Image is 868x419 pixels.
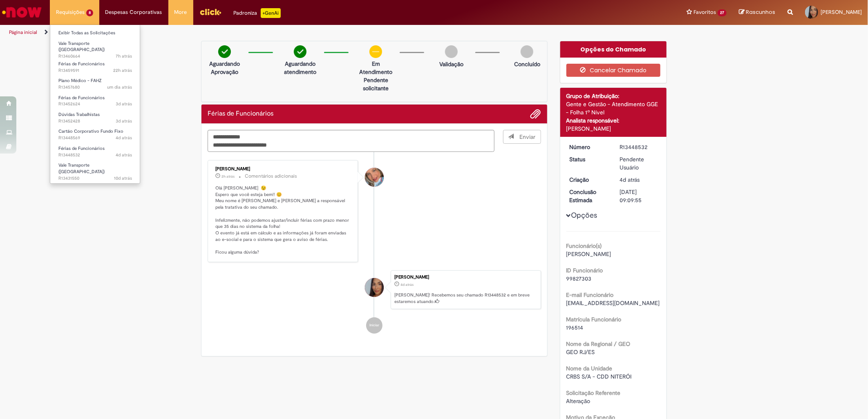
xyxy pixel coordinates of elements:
[116,53,132,59] span: 7h atrás
[116,152,132,158] time: 26/08/2025 14:09:53
[58,118,132,125] span: R13452428
[208,130,494,152] textarea: Digite sua mensagem aqui...
[58,128,123,134] span: Cartão Corporativo Fundo Fixo
[564,188,614,204] dt: Conclusão Estimada
[530,109,541,119] button: Adicionar anexos
[566,100,661,116] div: Gente e Gestão - Atendimento GGE - Folha 1º Nível
[116,135,132,141] time: 26/08/2025 14:15:23
[746,8,775,16] span: Rascunhos
[116,118,132,124] time: 27/08/2025 13:27:06
[58,84,132,91] span: R13457680
[566,64,661,77] button: Cancelar Chamado
[114,175,132,181] span: 10d atrás
[50,144,140,159] a: Aberto R13448532 : Férias de Funcionários
[199,6,221,18] img: click_logo_yellow_360x200.png
[365,278,384,297] div: Sue Helen Alves Da Cruz
[174,8,187,16] span: More
[58,67,132,74] span: R13459591
[1,4,43,20] img: ServiceNow
[208,270,541,310] li: Sue Helen Alves Da Cruz
[821,9,862,16] span: [PERSON_NAME]
[58,61,105,67] span: Férias de Funcionários
[221,174,235,179] time: 29/08/2025 13:52:16
[739,9,775,16] a: Rascunhos
[369,45,382,58] img: circle-minus.png
[50,127,140,142] a: Aberto R13448569 : Cartão Corporativo Fundo Fixo
[566,389,621,397] b: Solicitação Referente
[356,76,396,92] p: Pendente solicitante
[58,152,132,158] span: R13448532
[58,111,100,118] span: Dúvidas Trabalhistas
[58,175,132,182] span: R13431550
[215,185,351,256] p: Olá [PERSON_NAME] 😉 Espero que você esteja bem!! 😊 Meu nome é [PERSON_NAME] e [PERSON_NAME] a res...
[521,45,533,58] img: img-circle-grey.png
[400,282,414,287] time: 26/08/2025 14:09:52
[50,110,140,125] a: Aberto R13452428 : Dúvidas Trabalhistas
[58,40,105,53] span: Vale Transporte ([GEOGRAPHIC_DATA])
[445,45,458,58] img: img-circle-grey.png
[218,45,231,58] img: check-circle-green.png
[221,174,235,179] span: 2h atrás
[566,291,614,299] b: E-mail Funcionário
[234,8,281,18] div: Padroniza
[620,176,640,183] span: 4d atrás
[620,176,658,184] div: 26/08/2025 14:09:52
[280,60,320,76] p: Aguardando atendimento
[116,53,132,59] time: 29/08/2025 08:07:35
[694,8,716,16] span: Favoritos
[620,155,658,172] div: Pendente Usuário
[107,84,132,90] span: um dia atrás
[58,145,105,152] span: Férias de Funcionários
[620,188,658,204] div: [DATE] 09:09:55
[560,41,667,58] div: Opções do Chamado
[116,152,132,158] span: 4d atrás
[566,250,611,258] span: [PERSON_NAME]
[566,275,592,282] span: 99827303
[566,267,603,274] b: ID Funcionário
[439,60,463,68] p: Validação
[107,84,132,90] time: 28/08/2025 12:50:58
[718,9,727,16] span: 27
[566,92,661,100] div: Grupo de Atribuição:
[356,60,396,76] p: Em Atendimento
[566,125,661,133] div: [PERSON_NAME]
[566,324,584,331] span: 196514
[50,60,140,75] a: Aberto R13459591 : Férias de Funcionários
[116,101,132,107] span: 3d atrás
[116,101,132,107] time: 27/08/2025 14:02:39
[564,143,614,151] dt: Número
[566,365,613,372] b: Nome da Unidade
[566,242,602,250] b: Funcionário(s)
[208,110,273,118] h2: Férias de Funcionários Histórico de tíquete
[566,373,632,380] span: CRBS S/A - CDD NITERÓI
[566,397,591,405] span: Alteração
[86,9,93,16] span: 8
[365,168,384,187] div: Jacqueline Andrade Galani
[620,143,658,151] div: R13448532
[205,60,244,76] p: Aguardando Aprovação
[58,95,105,101] span: Férias de Funcionários
[566,348,595,356] span: GEO RJ/ES
[245,173,297,180] small: Comentários adicionais
[116,118,132,124] span: 3d atrás
[56,8,85,16] span: Requisições
[620,176,640,183] time: 26/08/2025 14:09:52
[566,340,631,348] b: Nome da Regional / GEO
[58,53,132,60] span: R13460664
[58,101,132,107] span: R13452624
[58,135,132,141] span: R13448569
[564,155,614,163] dt: Status
[566,299,660,307] span: [EMAIL_ADDRESS][DOMAIN_NAME]
[50,29,140,38] a: Exibir Todas as Solicitações
[113,67,132,74] span: 22h atrás
[564,176,614,184] dt: Criação
[50,39,140,57] a: Aberto R13460664 : Vale Transporte (VT)
[9,29,37,36] a: Página inicial
[261,8,281,18] p: +GenAi
[50,161,140,178] a: Aberto R13431550 : Vale Transporte (VT)
[116,135,132,141] span: 4d atrás
[113,67,132,74] time: 28/08/2025 17:32:34
[58,78,102,84] span: Plano Médico - FAHZ
[514,60,540,68] p: Concluído
[566,316,622,323] b: Matrícula Funcionário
